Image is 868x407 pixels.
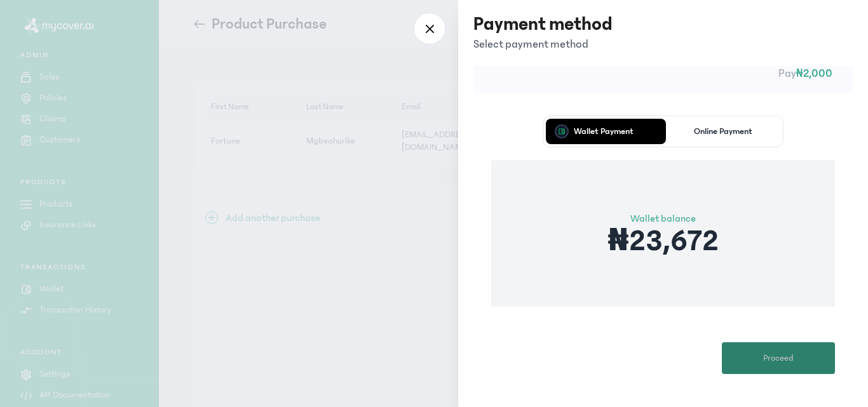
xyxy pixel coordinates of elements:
[607,226,718,257] p: ₦23,672
[607,211,718,226] p: Wallet balance
[494,65,832,83] p: Pay
[546,119,661,144] button: Wallet Payment
[473,13,613,36] h3: Payment method
[796,67,832,80] span: ₦2,000
[574,127,634,136] p: Wallet Payment
[694,127,752,136] p: Online Payment
[666,119,781,144] button: Online Payment
[473,36,613,53] p: Select payment method
[763,352,794,365] span: Proceed
[722,342,835,374] button: Proceed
